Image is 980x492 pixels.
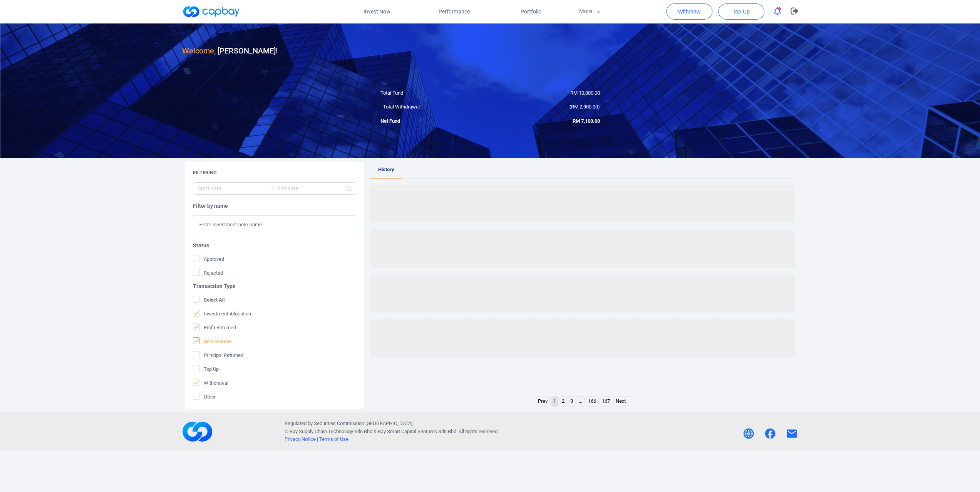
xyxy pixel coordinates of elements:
div: Total Fund [375,89,490,97]
span: Withdrawal [193,379,228,387]
button: Top Up [718,3,764,20]
span: Other [193,393,216,400]
div: - Total Withdrawal [375,103,490,111]
h5: Status [193,242,356,249]
a: ... [577,397,584,406]
span: Top Up [193,365,219,373]
input: Start date [198,184,265,193]
a: Page 2 [560,397,566,406]
a: Terms of Use [319,436,348,442]
a: Page 167 [600,397,612,406]
span: Welcome, [182,46,216,55]
span: Principal Returned [193,351,243,359]
button: Withdraw [666,3,712,20]
span: Top Up [732,8,749,15]
span: RM 10,000.00 [570,90,600,96]
a: Page 166 [586,397,598,406]
h5: Filtering [193,169,217,176]
h3: [PERSON_NAME] ! [182,45,278,57]
a: Previous page [536,397,549,406]
p: Regulated by Securities Commission [GEOGRAPHIC_DATA]. © Bay Supply Chain Technology Sdn Bhd & . A... [285,420,499,444]
span: RM 7,100.00 [573,118,600,124]
span: Service Fees [193,337,232,345]
span: Performance [438,7,469,16]
input: Enter investment note name [193,215,356,234]
span: History [378,167,394,172]
div: Net Fund [375,117,490,125]
span: swap-right [268,185,274,192]
a: Privacy Notice [285,436,316,442]
h5: Transaction Type [193,283,356,290]
span: Select All [193,296,224,304]
span: Rejected [193,269,223,277]
h5: Filter by name [193,202,356,209]
span: Investment Allocation [193,310,251,317]
img: footerLogo [182,416,213,447]
span: Bay Smart Capital Ventures Sdn Bhd [378,429,456,434]
a: Page 1 is your current page [551,397,558,406]
span: Profit Returned [193,324,236,331]
a: Page 3 [568,397,575,406]
a: Next page [614,397,628,406]
input: End date [277,184,345,193]
span: Approved [193,255,224,263]
span: RM 2,900.00 [571,104,598,110]
div: ( ) [490,103,606,111]
span: Portfolio [521,7,541,16]
span: to [268,185,274,192]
